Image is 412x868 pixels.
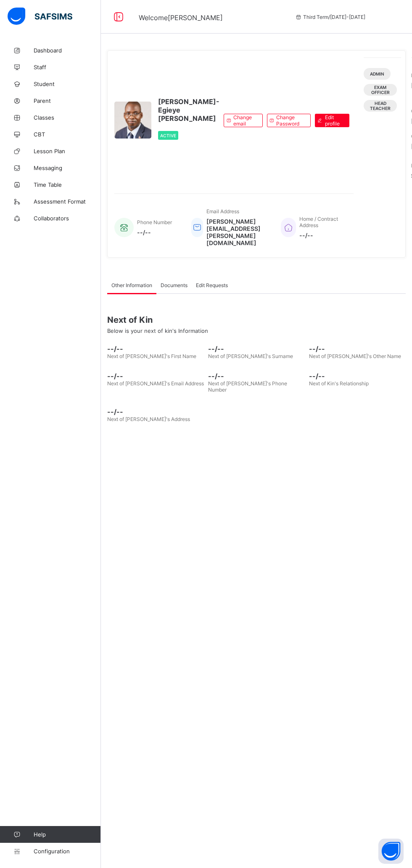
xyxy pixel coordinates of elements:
span: Student [34,81,101,87]
span: Welcome [PERSON_NAME] [139,13,223,22]
button: Open asap [378,839,404,864]
span: [PERSON_NAME]-Egieye [PERSON_NAME] [158,97,219,123]
span: CBT [34,131,101,138]
span: --/-- [107,372,204,380]
span: Messaging [34,165,101,171]
span: --/-- [309,345,406,353]
span: --/-- [208,372,305,380]
span: Lesson Plan [34,148,101,154]
span: Next of [PERSON_NAME]'s Phone Number [208,380,287,393]
span: Admin [370,71,384,76]
span: Below is your next of kin's Information [107,327,208,334]
span: Configuration [34,848,100,855]
img: safsims [8,8,72,25]
span: Head Teacher [370,101,391,111]
span: Other Information [111,282,152,288]
span: --/-- [107,345,204,353]
span: [PERSON_NAME][EMAIL_ADDRESS][PERSON_NAME][DOMAIN_NAME] [206,218,268,246]
span: Next of Kin's Relationship [309,380,369,387]
span: Parent [34,97,101,104]
span: Active [160,133,176,138]
span: Dashboard [34,47,101,54]
span: Next of [PERSON_NAME]'s Address [107,416,190,422]
span: Edit Requests [196,282,228,288]
span: Next of [PERSON_NAME]'s Email Address [107,380,204,387]
span: Change email [233,114,256,127]
span: Next of Kin [107,315,406,325]
span: --/-- [208,345,305,353]
span: Staff [34,64,101,71]
span: Help [34,831,100,838]
span: --/-- [309,372,406,380]
span: --/-- [107,408,204,416]
span: Next of [PERSON_NAME]'s First Name [107,353,196,359]
span: Exam Officer [370,85,391,95]
span: Change Password [276,114,304,127]
span: Collaborators [34,215,101,222]
span: session/term information [295,14,365,20]
span: Time Table [34,181,101,188]
span: Email Address [206,208,239,214]
span: Classes [34,114,101,121]
span: Assessment Format [34,198,101,205]
span: --/-- [299,232,345,239]
span: Phone Number [137,219,172,225]
span: Next of [PERSON_NAME]'s Surname [208,353,293,359]
span: --/-- [137,229,172,236]
span: Documents [161,282,188,288]
span: Home / Contract Address [299,216,338,228]
span: Next of [PERSON_NAME]'s Other Name [309,353,401,359]
span: Edit profile [325,114,343,127]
